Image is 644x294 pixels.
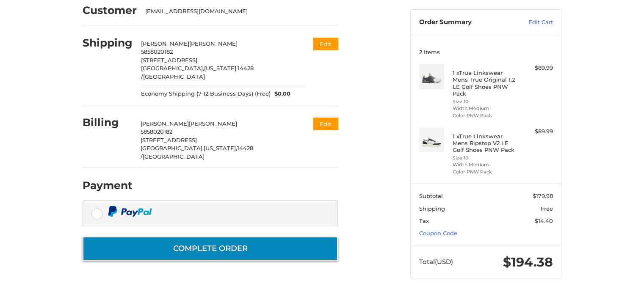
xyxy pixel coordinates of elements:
[535,217,553,224] span: $14.40
[574,271,644,294] iframe: Google Customer Reviews
[141,90,271,98] span: Economy Shipping (7-12 Business Days) (Free)
[108,206,152,217] img: PayPal icon
[141,65,204,71] span: [GEOGRAPHIC_DATA],
[141,145,253,160] span: 14428 /
[143,73,205,80] span: [GEOGRAPHIC_DATA]
[453,112,517,119] li: Color PNW Pack
[541,205,553,212] span: Free
[453,133,517,154] h4: 1 x True Linkswear Mens Ripstop V2 LE Golf Shoes PNW Pack
[453,168,517,176] li: Color PNW Pack
[145,7,330,16] div: [EMAIL_ADDRESS][DOMAIN_NAME]
[453,69,517,97] h4: 1 x True Linkswear Mens True Original 1.2 LE Golf Shoes PNW Pack
[83,36,133,49] h2: Shipping
[141,145,204,151] span: [GEOGRAPHIC_DATA],
[141,48,173,55] span: 5858020182
[83,236,338,261] button: Complete order
[141,120,189,127] span: [PERSON_NAME]
[141,65,254,80] span: 14428 /
[419,49,553,55] h3: 2 Items
[141,40,189,47] span: [PERSON_NAME]
[419,258,453,266] span: Total (USD)
[453,105,517,112] li: Width Medium
[419,192,443,199] span: Subtotal
[453,154,517,162] li: Size 10
[83,116,132,129] h2: Billing
[520,127,553,136] div: $89.99
[143,153,205,160] span: [GEOGRAPHIC_DATA]
[453,98,517,105] li: Size 10
[419,205,445,212] span: Shipping
[189,40,238,47] span: [PERSON_NAME]
[141,137,197,143] span: [STREET_ADDRESS]
[503,254,553,270] span: $194.38
[419,18,510,27] h3: Order Summary
[419,230,457,236] a: Coupon Code
[520,64,553,72] div: $89.99
[510,18,553,27] a: Edit Cart
[83,4,137,17] h2: Customer
[313,118,338,130] button: Edit
[204,65,238,71] span: [US_STATE],
[313,38,338,50] button: Edit
[189,120,237,127] span: [PERSON_NAME]
[141,57,197,63] span: [STREET_ADDRESS]
[453,161,517,168] li: Width Medium
[271,90,291,98] span: $0.00
[141,128,172,135] span: 5858020182
[204,145,237,151] span: [US_STATE],
[83,179,133,192] h2: Payment
[533,192,553,199] span: $179.98
[419,217,429,224] span: Tax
